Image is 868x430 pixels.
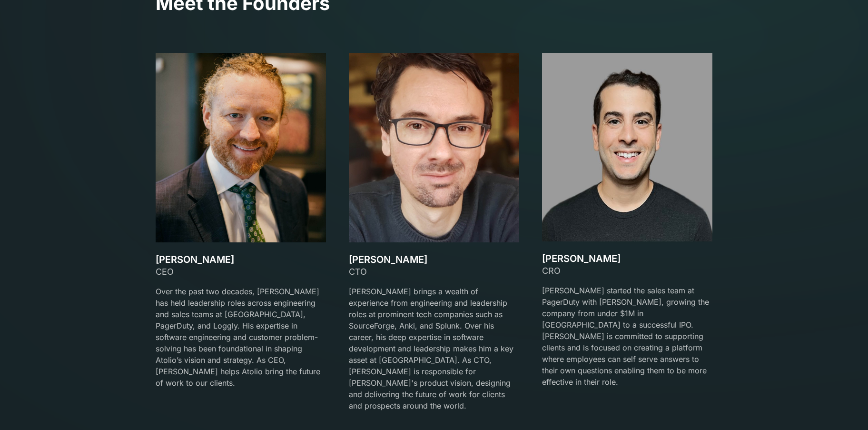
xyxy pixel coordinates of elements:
p: Over the past two decades, [PERSON_NAME] has held leadership roles across engineering and sales t... [156,286,326,389]
img: team [349,53,519,242]
img: team [542,53,712,241]
div: CEO [156,265,326,278]
div: CTO [349,265,519,278]
div: CRO [542,264,712,277]
h3: [PERSON_NAME] [542,253,712,264]
p: [PERSON_NAME] brings a wealth of experience from engineering and leadership roles at prominent te... [349,286,519,411]
h3: [PERSON_NAME] [156,254,326,265]
iframe: Chat Widget [820,384,868,430]
img: team [156,53,326,242]
p: [PERSON_NAME] started the sales team at PagerDuty with [PERSON_NAME], growing the company from un... [542,285,712,388]
h3: [PERSON_NAME] [349,254,519,265]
